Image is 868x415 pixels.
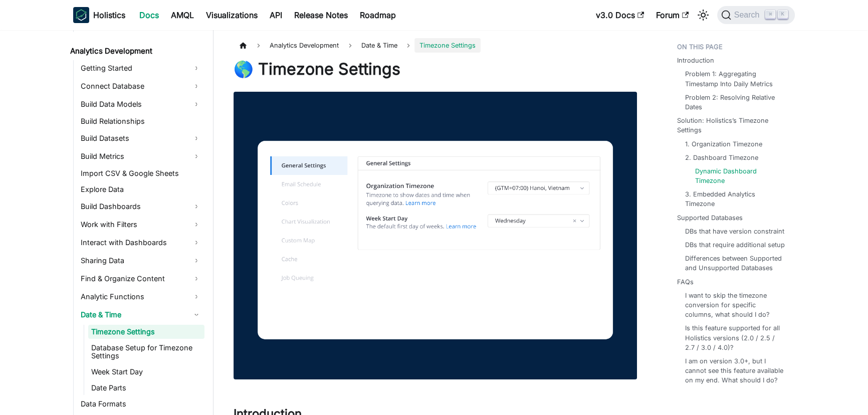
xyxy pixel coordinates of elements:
[88,325,204,339] a: Timezone Settings
[78,166,204,180] a: Import CSV & Google Sheets
[414,38,481,53] span: Timezone Settings
[685,153,758,162] a: 2. Dashboard Timezone
[78,397,204,411] a: Data Formats
[88,341,204,363] a: Database Setup for Timezone Settings
[264,7,288,23] a: API
[78,182,204,196] a: Explore Data
[165,7,200,23] a: AMQL
[685,69,785,88] a: Problem 1: Aggregating Timestamp Into Daily Metrics
[677,213,743,223] a: Supported Databases
[78,96,204,112] a: Build Data Models
[78,217,204,233] a: Work with Filters
[356,38,402,53] span: Date & Time
[78,198,204,215] a: Build Dashboards
[677,116,789,135] a: Solution: Holistics’s Timezone Settings
[88,381,204,395] a: Date Parts
[685,189,785,209] a: 3. Embedded Analytics Timezone
[93,9,125,21] b: Holistics
[685,323,785,352] a: Is this feature supported for all Holistics versions (2.0 / 2.5 / 2.7 / 3.0 / 4.0)?
[590,7,650,23] a: v3.0 Docs
[78,289,204,305] a: Analytic Functions
[78,307,204,323] a: Date & Time
[354,7,402,23] a: Roadmap
[685,240,785,250] a: DBs that require additional setup
[234,38,253,53] a: Home page
[677,277,694,287] a: FAQs
[685,254,785,273] a: Differences between Supported and Unsupported Databases
[778,10,788,19] kbd: K
[717,6,795,24] button: Search (Command+K)
[288,7,354,23] a: Release Notes
[63,30,213,415] nav: Docs sidebar
[685,139,762,149] a: 1. Organization Timezone
[685,227,784,236] a: DBs that have version constraint
[78,60,204,76] a: Getting Started
[234,59,637,79] h1: 🌎 Timezone Settings
[88,365,204,379] a: Week Start Day
[133,7,165,23] a: Docs
[78,253,204,269] a: Sharing Data
[731,11,766,20] span: Search
[685,356,785,385] a: I am on version 3.0+, but I cannot see this feature available on my end. What should I do?
[685,291,785,320] a: I want to skip the timezone conversion for specific columns, what should I do?
[73,7,89,23] img: Holistics
[765,10,775,19] kbd: ⌘
[78,148,204,164] a: Build Metrics
[78,271,204,287] a: Find & Organize Content
[78,114,204,128] a: Build Relationships
[685,93,785,112] a: Problem 2: Resolving Relative Dates
[650,7,695,23] a: Forum
[695,7,711,23] button: Switch between dark and light mode (currently light mode)
[67,44,204,58] a: Analytics Development
[78,130,204,146] a: Build Datasets
[78,235,204,251] a: Interact with Dashboards
[234,38,637,53] nav: Breadcrumbs
[695,166,783,185] a: Dynamic Dashboard Timezone
[677,56,714,65] a: Introduction
[265,38,344,53] span: Analytics Development
[73,7,125,23] a: HolisticsHolistics
[78,78,204,94] a: Connect Database
[200,7,264,23] a: Visualizations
